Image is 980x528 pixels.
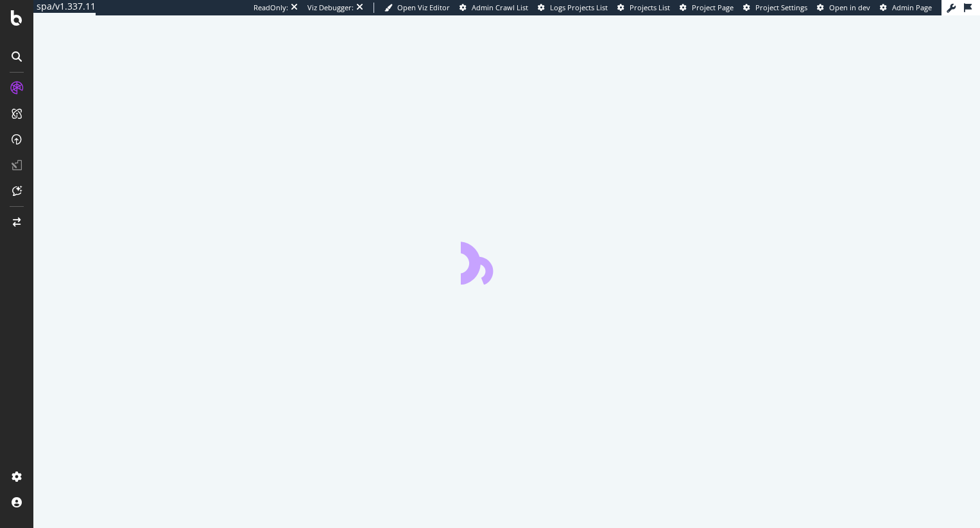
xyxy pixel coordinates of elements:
[307,3,354,13] div: Viz Debugger:
[892,3,932,12] span: Admin Page
[461,238,553,285] div: animation
[384,3,450,13] a: Open Viz Editor
[743,3,807,13] a: Project Settings
[550,3,608,12] span: Logs Projects List
[538,3,608,13] a: Logs Projects List
[880,3,932,13] a: Admin Page
[397,3,450,12] span: Open Viz Editor
[755,3,807,12] span: Project Settings
[817,3,870,13] a: Open in dev
[617,3,670,13] a: Projects List
[680,3,734,13] a: Project Page
[630,3,670,12] span: Projects List
[460,3,528,13] a: Admin Crawl List
[254,3,288,13] div: ReadOnly:
[829,3,870,12] span: Open in dev
[472,3,528,12] span: Admin Crawl List
[692,3,734,12] span: Project Page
